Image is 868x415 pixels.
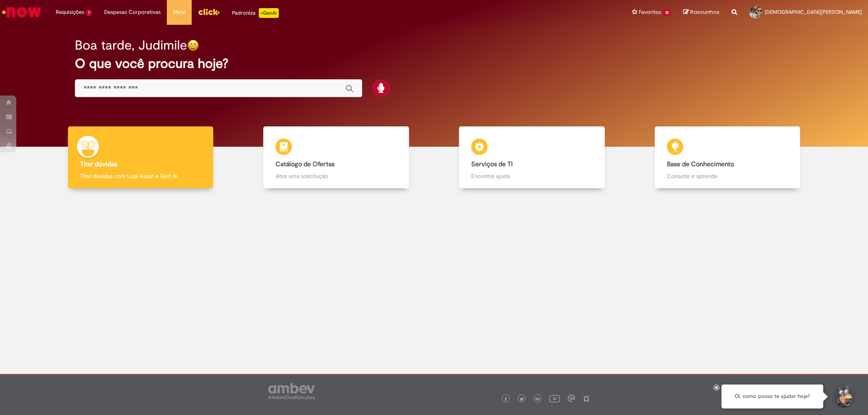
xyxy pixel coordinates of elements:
p: Tirar dúvidas com Lupi Assist e Gen Ai [80,172,201,180]
a: Rascunhos [683,9,719,16]
p: Consulte e aprenda [667,172,788,180]
div: Oi, como posso te ajudar hoje? [722,385,823,408]
img: logo_footer_linkedin.png [536,397,540,402]
a: Serviços de TI Encontre ajuda [434,126,630,189]
img: logo_footer_twitter.png [520,397,524,401]
b: Base de Conhecimento [667,160,734,168]
span: [DEMOGRAPHIC_DATA][PERSON_NAME] [765,9,862,15]
b: Serviços de TI [471,160,513,168]
a: Base de Conhecimento Consulte e aprenda [630,126,825,189]
img: logo_footer_youtube.png [549,393,560,404]
img: logo_footer_workplace.png [568,395,575,402]
b: Catálogo de Ofertas [275,160,335,168]
p: Encontre ajuda [471,172,592,180]
span: Favoritos [639,8,661,16]
p: Abra uma solicitação [275,172,396,180]
span: More [173,8,186,16]
img: logo_footer_ambev_rotulo_gray.png [268,383,315,399]
h2: Boa tarde, Judimile [75,38,187,52]
img: logo_footer_facebook.png [504,397,508,401]
img: logo_footer_naosei.png [583,395,590,402]
span: Despesas Corporativas [104,8,161,16]
b: Tirar dúvidas [80,160,117,168]
p: +GenAi [259,8,279,18]
button: Iniciar Conversa de Suporte [831,385,856,409]
span: Rascunhos [690,8,719,16]
a: Catálogo de Ofertas Abra uma solicitação [238,126,434,189]
span: 12 [663,9,671,16]
img: ServiceNow [1,4,43,20]
img: happy-face.png [187,39,199,51]
span: Requisições [56,8,84,16]
h2: O que você procura hoje? [75,56,793,71]
a: Tirar dúvidas Tirar dúvidas com Lupi Assist e Gen Ai [43,126,238,189]
img: click_logo_yellow_360x200.png [198,6,220,18]
span: 1 [86,9,92,16]
div: Padroniza [232,8,279,18]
